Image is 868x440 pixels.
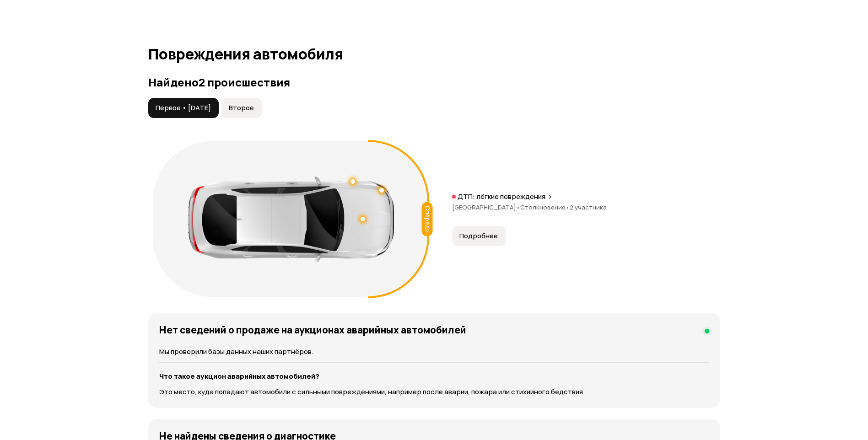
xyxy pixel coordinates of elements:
[221,98,262,118] button: Второе
[570,203,607,211] span: 2 участника
[566,203,570,211] span: •
[452,226,506,246] button: Подробнее
[148,76,720,89] h3: Найдено 2 происшествия
[159,371,319,381] strong: Что такое аукцион аварийных автомобилей?
[229,103,254,113] span: Второе
[159,324,466,336] h4: Нет сведений о продаже на аукционах аварийных автомобилей
[156,103,211,113] span: Первое • [DATE]
[148,46,720,62] h1: Повреждения автомобиля
[458,192,545,201] p: ДТП: лёгкие повреждения
[421,202,432,236] div: Спереди
[520,203,570,211] span: Столкновение
[459,231,498,241] span: Подробнее
[159,347,709,357] p: Мы проверили базы данных наших партнёров.
[452,203,520,211] span: [GEOGRAPHIC_DATA]
[148,98,219,118] button: Первое • [DATE]
[516,203,520,211] span: •
[159,387,709,397] p: Это место, куда попадают автомобили с сильными повреждениями, например после аварии, пожара или с...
